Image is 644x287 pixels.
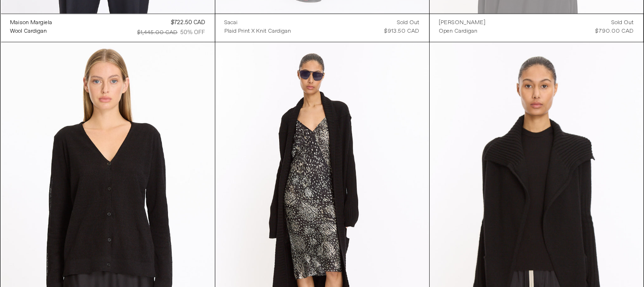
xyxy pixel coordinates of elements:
div: $913.50 CAD [385,27,420,36]
div: 50% OFF [181,28,205,37]
div: $722.50 CAD [171,18,205,27]
div: Wool Cardigan [10,27,47,36]
div: Sacai [225,19,238,27]
div: Sold out [612,18,634,27]
a: Wool Cardigan [10,27,53,36]
div: Plaid Print x Knit Cardigan [225,27,291,36]
div: $1,445.00 CAD [138,28,178,37]
a: Plaid Print x Knit Cardigan [225,27,291,36]
a: Maison Margiela [10,18,53,27]
div: Maison Margiela [10,19,53,27]
a: Open Cardigan [439,27,486,36]
a: Sacai [225,18,291,27]
div: Sold out [397,18,420,27]
div: [PERSON_NAME] [439,19,486,27]
div: Open Cardigan [439,27,478,36]
a: [PERSON_NAME] [439,18,486,27]
div: $790.00 CAD [596,27,634,36]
